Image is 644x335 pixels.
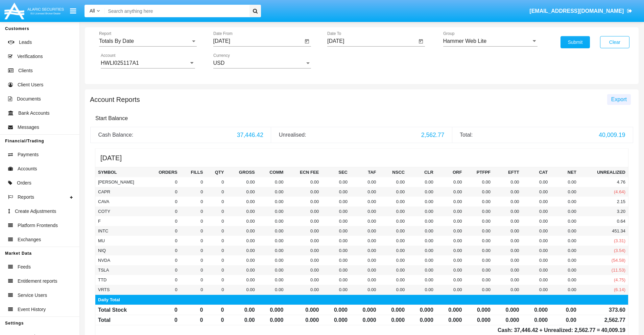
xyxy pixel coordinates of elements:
[95,275,145,285] td: TTD
[350,187,379,197] td: 0.00
[95,177,145,187] td: [PERSON_NAME]
[407,216,436,226] td: 0.00
[18,263,31,271] span: Feeds
[579,226,628,236] td: 451.34
[180,226,206,236] td: 0
[464,255,493,265] td: 0.00
[206,236,226,246] td: 0
[180,255,206,265] td: 0
[407,275,436,285] td: 0.00
[436,246,465,255] td: 0.00
[180,246,206,255] td: 0
[226,167,257,177] th: Gross
[436,177,465,187] td: 0.00
[379,226,408,236] td: 0.00
[180,275,206,285] td: 0
[180,236,206,246] td: 0
[493,187,522,197] td: 0.00
[522,197,551,206] td: 0.00
[321,226,350,236] td: 0.00
[258,236,286,246] td: 0.00
[350,167,379,177] th: TAF
[436,226,465,236] td: 0.00
[407,315,436,325] td: 0.000
[579,177,628,187] td: 4.76
[213,60,225,66] span: USD
[464,275,493,285] td: 0.00
[522,305,551,315] td: 0.000
[18,124,39,131] span: Messages
[493,206,522,216] td: 0.00
[145,315,180,325] td: 0
[286,216,321,226] td: 0.00
[145,285,180,295] td: 0
[226,197,257,206] td: 0.00
[522,275,551,285] td: 0.00
[464,187,493,197] td: 0.00
[379,167,408,177] th: NSCC
[436,315,465,325] td: 0.000
[550,285,579,295] td: 0.00
[226,315,257,325] td: 0.00
[321,275,350,285] td: 0.00
[379,275,408,285] td: 0.00
[17,95,41,103] span: Documents
[206,206,226,216] td: 0
[579,265,628,275] td: (11.53)
[379,246,408,255] td: 0.00
[180,187,206,197] td: 0
[550,167,579,177] th: Net
[145,275,180,285] td: 0
[321,216,350,226] td: 0.00
[180,177,206,187] td: 0
[407,206,436,216] td: 0.00
[464,197,493,206] td: 0.00
[258,206,286,216] td: 0.00
[407,236,436,246] td: 0.00
[436,167,465,177] th: ORF
[460,131,594,139] div: Total:
[550,216,579,226] td: 0.00
[226,206,257,216] td: 0.00
[493,216,522,226] td: 0.00
[350,197,379,206] td: 0.00
[258,305,286,315] td: 0.000
[407,167,436,177] th: CLR
[206,255,226,265] td: 0
[18,278,57,285] span: Entitlement reports
[18,306,46,313] span: Event History
[95,305,145,315] td: Total Stock
[379,315,408,325] td: 0.000
[579,246,628,255] td: (3.54)
[95,255,145,265] td: NVDA
[379,177,408,187] td: 0.00
[407,197,436,206] td: 0.00
[464,167,493,177] th: PTFPF
[321,265,350,275] td: 0.00
[350,265,379,275] td: 0.00
[529,8,624,14] span: [EMAIL_ADDRESS][DOMAIN_NAME]
[464,236,493,246] td: 0.00
[379,216,408,226] td: 0.00
[286,246,321,255] td: 0.00
[421,132,445,138] span: 2,562.77
[493,197,522,206] td: 0.00
[607,94,631,105] button: Export
[493,246,522,255] td: 0.00
[550,177,579,187] td: 0.00
[522,226,551,236] td: 0.00
[350,226,379,236] td: 0.00
[145,236,180,246] td: 0
[18,194,34,201] span: Reports
[579,216,628,226] td: 0.64
[522,285,551,295] td: 0.00
[522,177,551,187] td: 0.00
[17,53,43,60] span: Verifications
[550,305,579,315] td: 0.00
[350,177,379,187] td: 0.00
[493,305,522,315] td: 0.000
[95,148,628,167] h5: [DATE]
[286,275,321,285] td: 0.00
[95,265,145,275] td: TSLA
[522,236,551,246] td: 0.00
